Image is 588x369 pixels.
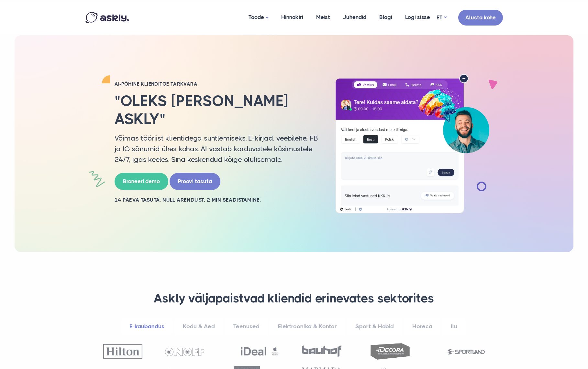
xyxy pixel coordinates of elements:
img: Hilton [103,344,142,359]
a: Kodu & Aed [174,318,223,335]
a: Sport & Hobid [347,318,402,335]
img: Bauhof [302,345,341,357]
a: ET [437,13,447,22]
a: Blogi [373,2,399,33]
a: Alusta kohe [458,10,503,26]
h2: 14 PÄEVA TASUTA. NULL ARENDUST. 2 MIN SEADISTAMINE. [115,196,318,204]
iframe: Askly chat [567,316,583,348]
img: Sportland [446,349,485,354]
a: Proovi tasuta [170,173,220,190]
a: Hinnakiri [275,2,310,33]
a: Meist [310,2,337,33]
a: Toode [242,2,275,34]
img: Ideal [240,344,279,359]
h2: AI-PÕHINE KLIENDITOE TARKVARA [115,81,318,87]
a: Juhendid [337,2,373,33]
img: AI multilingual chat [328,74,496,214]
a: Broneeri demo [115,173,168,190]
a: Teenused [225,318,268,335]
a: Elektroonika & Kontor [270,318,345,335]
a: Ilu [442,318,466,335]
a: Logi sisse [399,2,437,33]
h2: "Oleks [PERSON_NAME] Askly" [115,92,318,128]
img: OnOff [165,348,204,356]
a: Horeca [404,318,441,335]
a: E-kaubandus [121,318,173,335]
p: Võimas tööriist klientidega suhtlemiseks. E-kirjad, veebilehe, FB ja IG sõnumid ühes kohas. AI va... [115,133,318,165]
h3: Askly väljapaistvad kliendid erinevates sektorites [94,291,495,306]
img: Askly [85,12,129,23]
